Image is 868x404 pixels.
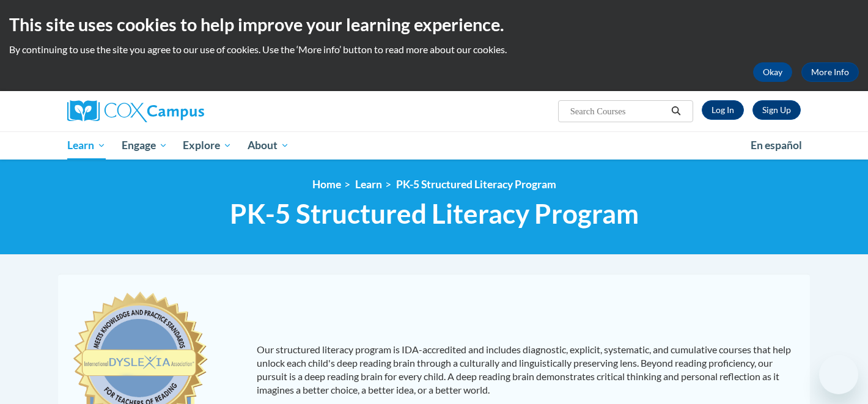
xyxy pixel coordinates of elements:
[355,178,382,191] a: Learn
[67,100,204,122] img: Cox Campus
[667,104,685,119] button: Search
[753,62,792,82] button: Okay
[569,104,667,119] input: Search Courses
[257,343,798,397] p: Our structured literacy program is IDA-accredited and includes diagnostic, explicit, systematic, ...
[396,178,556,191] a: PK-5 Structured Literacy Program
[122,138,167,153] span: Engage
[312,178,341,191] a: Home
[114,131,175,160] a: Engage
[702,100,744,120] a: Log In
[819,355,858,394] iframe: Button to launch messaging window
[9,12,859,37] h2: This site uses cookies to help improve your learning experience.
[743,133,810,158] a: En español
[752,100,801,120] a: Register
[175,131,240,160] a: Explore
[183,138,232,153] span: Explore
[67,100,300,122] a: Cox Campus
[59,131,114,160] a: Learn
[230,197,639,230] span: PK-5 Structured Literacy Program
[49,131,819,160] div: Main menu
[751,139,802,152] span: En español
[801,62,859,82] a: More Info
[240,131,297,160] a: About
[248,138,289,153] span: About
[9,43,859,56] p: By continuing to use the site you agree to our use of cookies. Use the ‘More info’ button to read...
[67,138,106,153] span: Learn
